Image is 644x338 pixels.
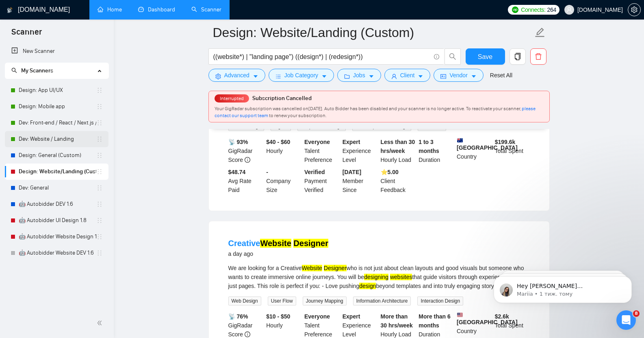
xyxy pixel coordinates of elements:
div: At the moment, [PERSON_NAME] doesn’t have a built-in feature to set daily proposal limits for aut... [13,10,127,74]
button: search [445,48,461,65]
input: Scanner name... [213,22,533,43]
span: holder [96,168,103,175]
div: Company Size [265,168,303,194]
button: userClientcaret-down [384,69,431,82]
b: 1 to 3 months [418,139,439,154]
li: Design: Website/Landing (Custom) [5,164,108,180]
span: caret-down [253,73,258,79]
li: Dev: Website / Landing [5,131,108,147]
span: search [11,68,17,73]
iframe: Intercom live chat [616,310,636,330]
b: [GEOGRAPHIC_DATA] [457,137,518,151]
div: Total Spent [493,137,531,164]
b: Less than 30 hrs/week [381,139,415,154]
span: setting [215,73,221,79]
b: Everyone [304,313,330,320]
b: $ 199.6k [495,139,516,145]
span: info-circle [434,54,439,59]
img: 🇺🇸 [457,312,463,318]
span: copy [510,53,525,60]
button: Save [466,48,505,65]
img: Profile image for AI Assistant from GigRadar 📡 [23,4,36,17]
b: - [266,169,268,175]
a: Design: Mobile app [19,98,96,115]
button: folderJobscaret-down [337,69,381,82]
span: delete [531,53,546,60]
span: User Flow [268,297,296,305]
span: Interaction Design [417,297,463,305]
div: We are looking for a Creative who is not just about clean layouts and good visuals but someone wh... [228,264,530,290]
div: You're very welcome! Do you have any other questions I can help with? 😊 [13,218,127,233]
div: Okay, thanks for the info and your help! [36,185,150,201]
li: 🤖 Autobidder UI Design 1.8 [5,212,108,229]
span: folder [344,73,350,79]
mark: Website [302,265,322,271]
b: Expert [343,313,360,320]
span: caret-down [369,73,374,79]
span: holder [96,233,103,240]
a: 🤖 Autobidder Website DEV 1.6 [19,245,96,261]
button: setting [628,3,641,16]
div: sofiia.paladii@lynksen.com каже… [7,245,156,269]
div: a day ago [228,249,328,259]
div: Hourly [265,137,303,164]
div: Закрити [143,3,157,18]
span: idcard [440,73,446,79]
mark: Website [260,239,291,248]
a: homeHome [98,6,122,13]
div: You're very welcome! Do you have any other questions I can help with? 😊 [7,213,133,238]
a: More... [453,123,471,129]
span: holder [96,201,103,207]
div: Okay, thanks for the info and your help! [29,181,156,206]
div: Manually pausing/resuming autobidders when needed. [13,105,127,121]
button: go back [5,3,21,19]
span: holder [96,250,103,256]
b: $ 2.6k [495,313,509,320]
b: Everyone [304,139,330,145]
a: New Scanner [11,43,102,59]
span: holder [96,185,103,191]
b: 📡 93% [228,139,248,145]
span: setting [628,7,640,13]
div: Using separate scanners with different scopes if you want more control over pacing. ​ [13,121,127,153]
div: Payment Verified [303,168,341,194]
div: If there's nothing else you need assistance with, I'll go ahead and close this chat. ﻿Don't hesit... [13,274,127,330]
span: My Scanners [11,67,53,74]
span: Your GigRadar subscription was cancelled on [DATE] . Auto Bidder has been disabled and your scann... [215,106,536,118]
li: Design: General (Custom) [5,147,108,164]
span: Jobs [353,71,365,80]
span: user [566,7,572,13]
a: Dev: Front-end / React / Next.js / WebGL / GSAP [19,115,96,131]
button: barsJob Categorycaret-down [269,69,334,82]
a: 🤖 Autobidder Website Design 1.8 [19,229,96,245]
div: No, thanks! [110,245,156,263]
a: 🤖 Autobidder DEV 1.6 [19,196,96,212]
b: [GEOGRAPHIC_DATA] [457,312,518,325]
a: CreativeWebsite Designer [228,239,328,248]
a: Dev: General [19,180,96,196]
li: Design: App UI/UX [5,82,108,98]
div: No, thanks! [117,250,150,258]
span: caret-down [471,73,477,79]
b: [DATE] [343,169,361,175]
span: Interrupted [217,96,246,101]
button: copy [510,48,526,65]
span: holder [96,87,103,94]
a: dashboardDashboard [138,6,175,13]
mark: Designer [293,239,328,248]
span: bars [275,73,281,79]
input: Search Freelance Jobs... [213,52,430,62]
a: Dev: Website / Landing [19,131,96,147]
span: holder [96,152,103,159]
div: Client Feedback [379,168,417,194]
mark: Designer [324,265,347,271]
img: 🇦🇺 [457,137,463,143]
span: Scanner [5,26,48,43]
div: GigRadar Score [227,137,265,164]
b: $48.74 [228,169,246,175]
span: Connects: [521,5,545,14]
span: edit [535,27,545,38]
div: If there's nothing else you need assistance with, I'll go ahead and close this chat. Don't hesita... [7,269,133,335]
li: Dev: Front-end / React / Next.js / WebGL / GSAP [5,115,108,131]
